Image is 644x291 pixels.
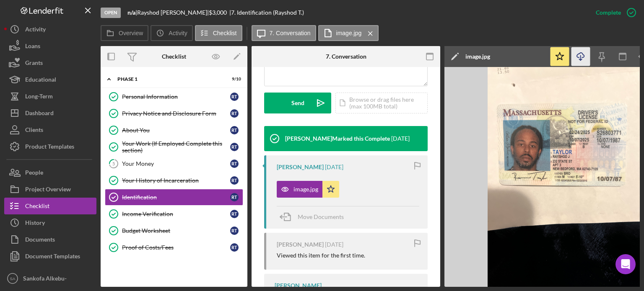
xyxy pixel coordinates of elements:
a: IdentificationRT [105,189,243,206]
span: $3,000 [209,9,227,16]
div: Budget Worksheet [122,227,230,234]
div: R T [230,160,239,168]
div: Proof of Costs/Fees [122,244,230,251]
button: image.jpg [318,25,379,41]
div: Your History of Incarceration [122,177,230,184]
button: Send [264,93,331,113]
time: 2025-07-29 19:48 [325,241,343,248]
div: Dashboard [25,105,54,124]
label: Activity [169,30,187,36]
div: Your Work (If Employed Complete this section) [122,140,230,154]
div: R T [230,93,239,101]
button: 7. Conversation [252,25,316,41]
div: Privacy Notice and Disclosure Form [122,110,230,117]
div: [PERSON_NAME] [275,282,322,289]
div: Clients [25,121,43,140]
button: Overview [101,25,148,41]
button: Loans [4,38,96,54]
div: Viewed this item for the first time. [277,252,365,259]
div: image.jpg [293,186,318,193]
a: 5Your MoneyRT [105,155,243,172]
div: Project Overview [25,181,71,200]
div: Open Intercom Messenger [615,254,636,274]
button: History [4,214,96,231]
div: Checklist [162,53,186,60]
a: About YouRT [105,122,243,139]
label: Checklist [213,30,237,36]
div: [PERSON_NAME] [277,164,324,170]
button: Long-Term [4,88,96,105]
div: People [25,164,43,183]
button: Dashboard [4,105,96,121]
label: image.jpg [336,30,362,36]
button: Checklist [4,198,96,214]
div: Educational [25,71,56,90]
div: 7. Conversation [326,53,366,60]
div: Phase 1 [117,77,220,82]
button: Grants [4,54,96,71]
div: Complete [596,4,621,21]
button: Product Templates [4,138,96,155]
button: Document Templates [4,248,96,265]
span: Move Documents [298,213,344,220]
a: Budget WorksheetRT [105,222,243,239]
a: Income VerificationRT [105,206,243,222]
div: R T [230,227,239,235]
b: n/a [127,9,135,16]
a: Your History of IncarcerationRT [105,172,243,189]
button: Complete [587,4,640,21]
button: Educational [4,71,96,88]
div: 9 / 10 [226,77,241,82]
tspan: 5 [112,161,115,166]
div: Identification [122,194,230,201]
text: SA [10,276,16,281]
div: About You [122,127,230,134]
div: Documents [25,231,55,250]
div: R T [230,210,239,218]
div: Open [101,8,121,18]
button: Clients [4,121,96,138]
button: People [4,164,96,181]
div: Income Verification [122,211,230,217]
button: image.jpg [277,181,339,198]
div: R T [230,109,239,118]
div: | [127,9,137,16]
div: Product Templates [25,138,74,157]
a: Privacy Notice and Disclosure FormRT [105,105,243,122]
button: Move Documents [277,206,352,227]
div: | 7. Identification (Rayshod T.) [229,9,304,16]
div: Personal Information [122,93,230,100]
button: Activity [4,21,96,38]
a: Proof of Costs/FeesRT [105,239,243,256]
div: Loans [25,38,40,57]
div: [PERSON_NAME] Marked this Complete [285,135,390,142]
div: R T [230,176,239,185]
div: R T [230,243,239,252]
label: Overview [119,30,143,36]
label: 7. Conversation [270,30,311,36]
div: Your Money [122,160,230,167]
div: Document Templates [25,248,80,267]
button: Documents [4,231,96,248]
div: Rayshod [PERSON_NAME] | [137,9,209,16]
div: R T [230,126,239,134]
div: [PERSON_NAME] [277,241,324,248]
time: 2025-07-31 10:07 [325,164,343,170]
button: SASankofa Alkebu-[GEOGRAPHIC_DATA] [4,270,96,287]
time: 2025-08-01 13:17 [391,135,410,142]
div: History [25,214,45,233]
div: R T [230,143,239,151]
button: Project Overview [4,181,96,198]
